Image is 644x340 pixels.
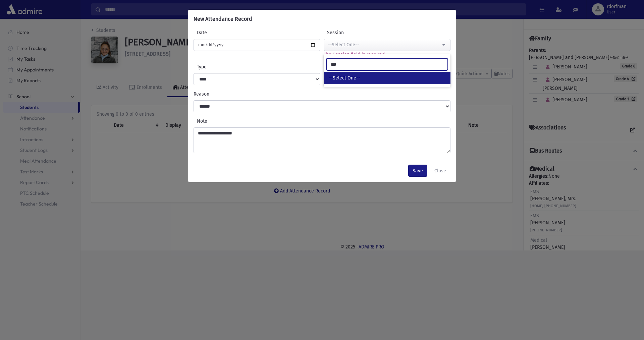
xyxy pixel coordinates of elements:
[194,29,257,36] label: Date
[324,39,450,51] button: --Select One--
[326,58,448,70] input: Search
[192,91,452,98] label: Reason
[324,29,387,36] label: Session
[408,165,427,177] button: Save
[328,41,441,48] div: --Select One--
[324,52,386,57] span: The Session field is required.
[194,15,252,23] h6: New Attendance Record
[430,165,450,177] button: Close
[329,75,360,81] span: --Select One--
[194,63,257,70] label: Type
[194,118,450,125] label: Note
